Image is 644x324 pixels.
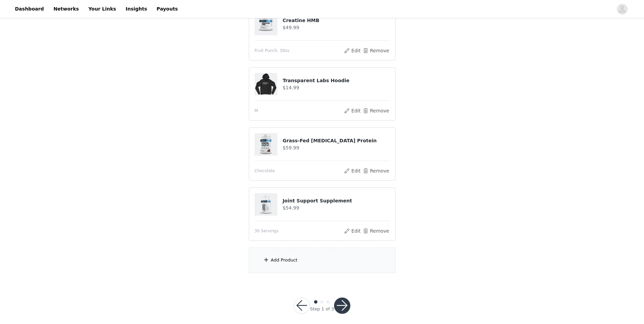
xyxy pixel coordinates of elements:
[255,193,277,216] img: Joint Support Supplement
[282,24,389,31] h4: $49.99
[282,204,389,212] h4: $54.99
[344,47,361,55] button: Edit
[255,228,279,234] span: 30 Servings
[255,13,277,35] img: Creatine HMB
[362,167,389,175] button: Remove
[282,144,389,151] h4: $59.99
[255,133,277,156] img: Grass-Fed Casein Protein
[255,108,258,114] span: M
[362,107,389,115] button: Remove
[344,107,361,115] button: Edit
[152,1,182,17] a: Payouts
[344,227,361,235] button: Edit
[282,197,389,204] h4: Joint Support Supplement
[122,1,151,17] a: Insights
[255,73,277,95] img: Transparent Labs Hoodie
[282,77,389,84] h4: Transparent Labs Hoodie
[255,168,275,174] span: Chocolate
[84,1,120,17] a: Your Links
[362,227,389,235] button: Remove
[271,257,298,264] div: Add Product
[11,1,48,17] a: Dashboard
[255,48,290,54] span: Fruit Punch, 30sv
[310,306,334,312] div: Step 1 of 3
[282,17,389,24] h4: Creatine HMB
[619,4,625,15] div: avatar
[282,84,389,91] h4: $14.99
[49,1,83,17] a: Networks
[282,137,389,144] h4: Grass-Fed [MEDICAL_DATA] Protein
[362,47,389,55] button: Remove
[344,167,361,175] button: Edit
